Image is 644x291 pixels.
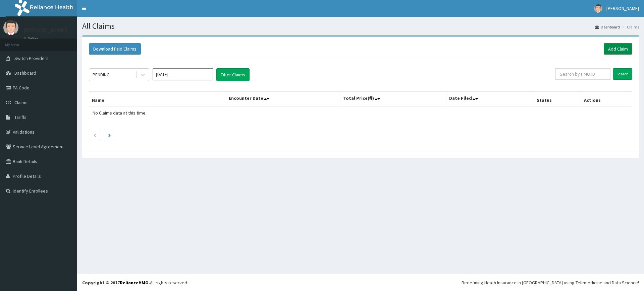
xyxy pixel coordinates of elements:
div: Redefining Heath Insurance in [GEOGRAPHIC_DATA] using Telemedicine and Data Science! [462,279,639,286]
a: Previous page [93,132,96,138]
li: Claims [621,24,639,30]
span: Dashboard [14,70,36,76]
a: Next page [108,132,111,138]
a: Add Claim [604,43,632,55]
button: Download Paid Claims [89,43,141,55]
button: Filter Claims [216,68,250,81]
strong: Copyright © 2017 . [82,280,150,286]
span: Claims [14,99,28,105]
div: PENDING [93,71,110,78]
a: RelianceHMO [120,280,149,286]
span: Tariffs [14,114,26,120]
th: Name [89,91,226,107]
input: Search by HMO ID [555,68,610,80]
th: Actions [581,91,632,107]
input: Select Month and Year [153,68,213,80]
a: Online [23,37,40,41]
span: [PERSON_NAME] [606,5,639,11]
th: Status [534,91,581,107]
h1: All Claims [82,22,639,30]
img: User Image [594,4,602,13]
a: Dashboard [595,24,620,30]
span: Switch Providers [14,55,49,61]
input: Search [613,68,632,80]
th: Encounter Date [226,91,340,107]
span: No Claims data at this time. [93,110,147,116]
p: [PERSON_NAME] [23,27,67,33]
th: Total Price(₦) [340,91,446,107]
img: User Image [3,20,18,35]
th: Date Filed [446,91,534,107]
footer: All rights reserved. [77,274,644,291]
